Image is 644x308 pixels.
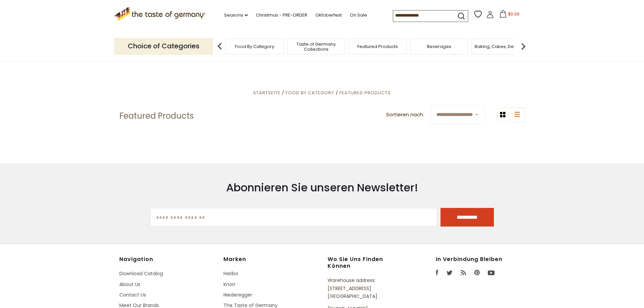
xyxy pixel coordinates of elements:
[517,40,530,53] img: next arrow
[256,11,307,19] a: Christmas - PRE-ORDER
[508,11,520,17] span: $0.00
[286,90,334,96] a: Food By Category
[223,281,236,288] a: Knorr
[119,256,217,263] h4: Navigation
[114,38,213,54] p: Choice of Categories
[213,40,226,53] img: previous arrow
[427,44,451,49] a: Beverages
[224,11,248,19] a: Seasons
[328,277,405,300] p: Warehouse address: [STREET_ADDRESS] [GEOGRAPHIC_DATA]
[289,42,343,52] a: Taste of Germany Collections
[119,281,140,288] a: About Us
[339,90,391,96] a: Featured Products
[223,270,238,277] a: Haribo
[328,256,405,269] h4: Wo Sie uns finden können
[223,256,321,263] h4: Marken
[436,256,525,263] h4: In Verbindung bleiben
[150,181,494,194] h3: Abonnieren Sie unseren Newsletter!
[235,44,274,49] a: Food By Category
[119,291,146,298] a: Contact Us
[119,270,163,277] a: Download Catalog
[357,44,398,49] a: Featured Products
[495,10,524,20] button: $0.00
[119,111,194,121] h1: Featured Products
[350,11,367,19] a: On Sale
[315,11,342,19] a: Oktoberfest
[475,44,527,49] a: Baking, Cakes, Desserts
[386,111,424,119] label: Sortieren nach:
[223,291,252,298] a: Niederegger
[253,90,281,96] a: Startseite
